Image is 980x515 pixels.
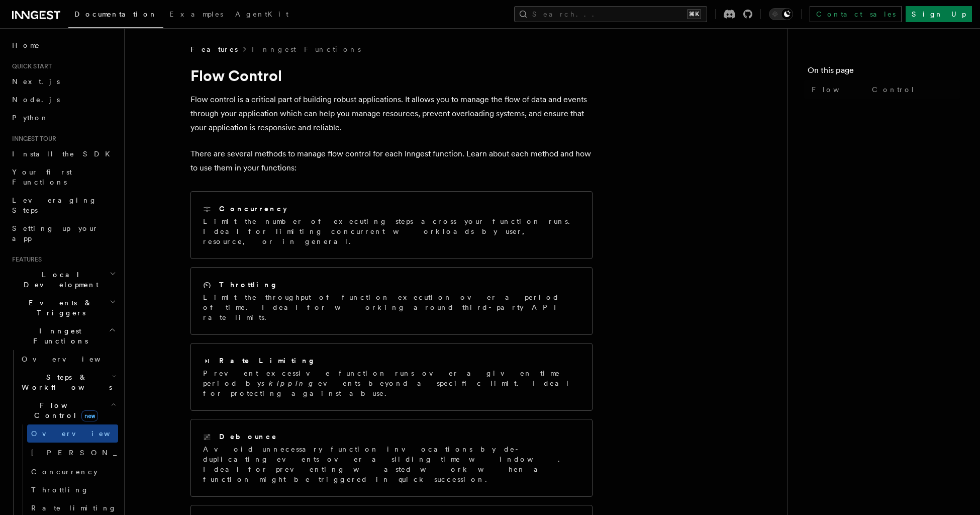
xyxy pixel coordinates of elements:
[8,191,118,219] a: Leveraging Steps
[8,298,110,318] span: Events & Triggers
[68,3,163,28] a: Documentation
[12,168,72,186] span: Your first Functions
[514,6,707,22] button: Search...⌘K
[18,372,112,392] span: Steps & Workflows
[8,36,118,54] a: Home
[18,400,111,420] span: Flow Control
[12,196,97,214] span: Leveraging Steps
[8,266,118,294] button: Local Development
[12,114,49,122] span: Python
[219,204,287,214] h2: Concurrency
[8,270,110,290] span: Local Development
[27,481,118,499] a: Throttling
[27,463,118,481] a: Concurrency
[229,3,295,27] a: AgentKit
[203,216,580,246] p: Limit the number of executing steps across your function runs. Ideal for limiting concurrent work...
[12,224,99,242] span: Setting up your app
[235,10,288,18] span: AgentKit
[190,93,593,135] p: Flow control is a critical part of building robust applications. It allows you to manage the flow...
[190,267,593,335] a: ThrottlingLimit the throughput of function execution over a period of time. Ideal for working aro...
[219,356,316,366] h2: Rate Limiting
[190,419,593,497] a: DebounceAvoid unnecessary function invocations by de-duplicating events over a sliding time windo...
[8,135,56,143] span: Inngest tour
[8,219,118,247] a: Setting up your app
[219,432,277,442] h2: Debounce
[252,44,361,54] a: Inngest Functions
[81,410,98,421] span: new
[163,3,229,27] a: Examples
[12,77,60,85] span: Next.js
[8,109,118,127] a: Python
[18,350,118,368] a: Overview
[31,449,178,457] span: [PERSON_NAME]
[8,72,118,91] a: Next.js
[12,40,40,50] span: Home
[12,96,60,104] span: Node.js
[8,62,52,70] span: Quick start
[74,10,157,18] span: Documentation
[31,468,97,476] span: Concurrency
[203,292,580,322] p: Limit the throughput of function execution over a period of time. Ideal for working around third-...
[810,6,902,22] a: Contact sales
[190,44,238,54] span: Features
[190,191,593,259] a: ConcurrencyLimit the number of executing steps across your function runs. Ideal for limiting conc...
[769,8,793,20] button: Toggle dark mode
[906,6,972,22] a: Sign Up
[687,9,701,19] kbd: ⌘K
[8,91,118,109] a: Node.js
[812,84,915,95] span: Flow Control
[190,147,593,175] p: There are several methods to manage flow control for each Inngest function. Learn about each meth...
[203,368,580,398] p: Prevent excessive function runs over a given time period by events beyond a specific limit. Ideal...
[8,322,118,350] button: Inngest Functions
[808,80,960,99] a: Flow Control
[8,145,118,163] a: Install the SDK
[27,424,118,443] a: Overview
[203,444,580,484] p: Avoid unnecessary function invocations by de-duplicating events over a sliding time window. Ideal...
[22,355,125,363] span: Overview
[31,430,135,438] span: Overview
[31,486,89,494] span: Throttling
[8,326,109,346] span: Inngest Functions
[8,255,42,264] span: Features
[808,64,960,80] h4: On this page
[169,10,223,18] span: Examples
[8,163,118,191] a: Your first Functions
[219,280,278,290] h2: Throttling
[18,396,118,424] button: Flow Controlnew
[261,379,318,387] em: skipping
[12,150,116,158] span: Install the SDK
[27,443,118,463] a: [PERSON_NAME]
[8,294,118,322] button: Events & Triggers
[18,368,118,396] button: Steps & Workflows
[190,66,593,84] h1: Flow Control
[190,343,593,411] a: Rate LimitingPrevent excessive function runs over a given time period byskippingevents beyond a s...
[31,504,117,512] span: Rate limiting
